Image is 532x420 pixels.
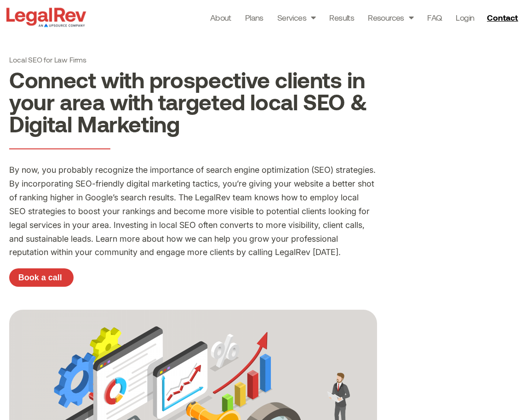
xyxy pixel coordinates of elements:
a: Book a call [9,268,74,287]
a: Login [456,11,474,24]
a: FAQ [427,11,442,24]
a: Resources [368,11,413,24]
a: About [210,11,231,24]
nav: Menu [210,11,475,24]
a: Plans [245,11,263,24]
a: Contact [483,10,524,25]
p: By now, you probably recognize the importance of search engine optimization (SEO) strategies. By ... [9,163,377,259]
span: Book a call [18,273,62,282]
span: Contact [487,13,518,22]
a: Services [277,11,316,24]
h2: Connect with prospective clients in your area with targeted local SEO & Digital Marketing [9,68,377,135]
a: Results [329,11,354,24]
h1: Local SEO for Law Firms [9,55,377,64]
